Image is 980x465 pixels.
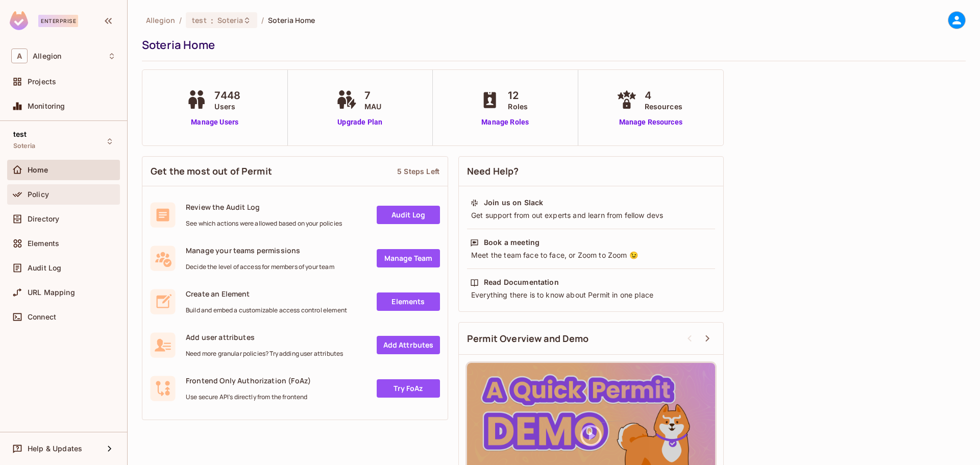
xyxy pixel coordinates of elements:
[268,15,315,25] span: Soteria Home
[470,250,712,260] div: Meet the team face to face, or Zoom to Zoom 😉
[28,78,56,86] span: Projects
[508,101,528,112] span: Roles
[364,88,381,103] span: 7
[364,101,381,112] span: MAU
[484,237,540,248] div: Book a meeting
[186,246,334,255] span: Manage your teams permissions
[11,48,28,63] span: A
[186,393,311,401] span: Use secure API's directly from the frontend
[261,15,264,25] li: /
[142,37,961,53] div: Soteria Home
[28,166,48,174] span: Home
[467,165,519,178] span: Need Help?
[186,202,342,212] span: Review the Audit Log
[645,101,682,112] span: Resources
[210,16,214,25] span: :
[484,198,543,208] div: Join us on Slack
[33,52,61,60] span: Workspace: Allegion
[38,15,78,27] div: Enterprise
[217,15,243,25] span: Soteria
[484,277,559,287] div: Read Documentation
[179,15,182,25] li: /
[470,210,712,221] div: Get support from out experts and learn from fellow devs
[186,332,343,342] span: Add user attributes
[13,130,27,138] span: test
[184,117,246,128] a: Manage Users
[10,11,28,30] img: SReyMgAAAABJRU5ErkJggg==
[614,117,688,128] a: Manage Resources
[377,292,440,311] a: Elements
[28,102,65,110] span: Monitoring
[467,332,589,345] span: Permit Overview and Demo
[508,88,528,103] span: 12
[13,142,35,150] span: Soteria
[28,313,56,321] span: Connect
[214,88,240,103] span: 7448
[470,290,712,300] div: Everything there is to know about Permit in one place
[186,263,334,271] span: Decide the level of access for members of your team
[186,289,347,299] span: Create an Element
[28,239,59,248] span: Elements
[477,117,533,128] a: Manage Roles
[28,190,49,199] span: Policy
[645,88,682,103] span: 4
[377,336,440,354] a: Add Attrbutes
[186,306,347,314] span: Build and embed a customizable access control element
[186,376,311,385] span: Frontend Only Authorization (FoAz)
[377,379,440,398] a: Try FoAz
[334,117,386,128] a: Upgrade Plan
[192,15,207,25] span: test
[214,101,240,112] span: Users
[397,166,439,176] div: 5 Steps Left
[186,219,342,228] span: See which actions were allowed based on your policies
[28,215,59,223] span: Directory
[28,445,82,453] span: Help & Updates
[146,15,175,25] span: the active workspace
[377,249,440,267] a: Manage Team
[186,350,343,358] span: Need more granular policies? Try adding user attributes
[151,165,272,178] span: Get the most out of Permit
[28,264,61,272] span: Audit Log
[28,288,75,297] span: URL Mapping
[377,206,440,224] a: Audit Log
